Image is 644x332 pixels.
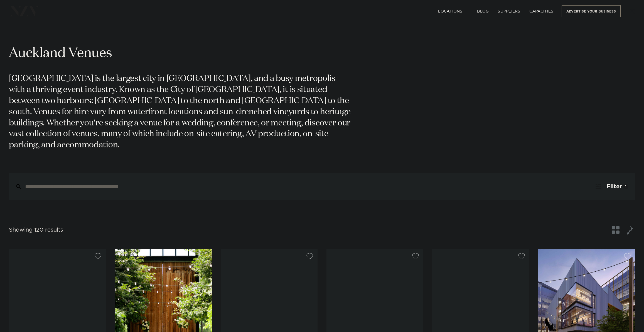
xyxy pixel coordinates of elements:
[562,5,621,17] a: Advertise your business
[9,6,39,16] img: nzv-logo.png
[493,5,525,17] a: SUPPLIERS
[589,173,635,200] button: Filter1
[525,5,558,17] a: Capacities
[9,73,353,151] p: [GEOGRAPHIC_DATA] is the largest city in [GEOGRAPHIC_DATA], and a busy metropolis with a thriving...
[473,5,493,17] a: BLOG
[623,184,628,189] div: 1
[9,45,635,62] h1: Auckland Venues
[607,184,622,189] span: Filter
[434,5,473,17] a: Locations
[9,226,63,234] div: Showing 120 results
